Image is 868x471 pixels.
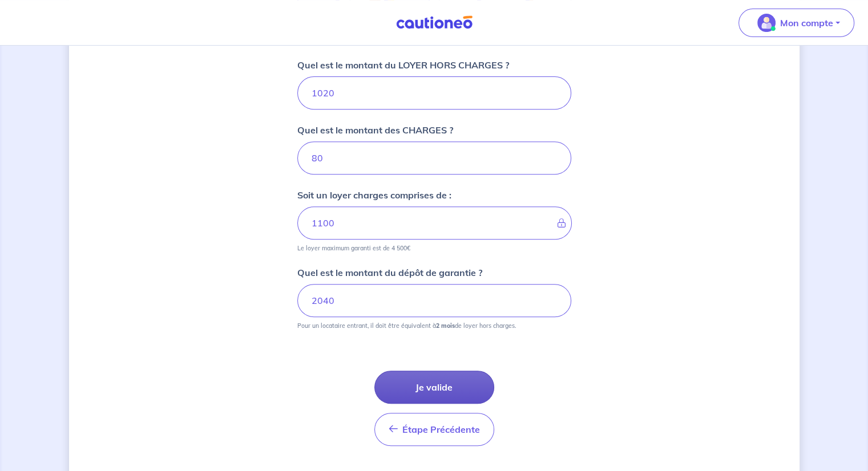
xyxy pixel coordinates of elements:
input: 750€ [297,76,571,109]
img: illu_account_valid_menu.svg [757,14,776,32]
p: Pour un locataire entrant, il doit être équivalent à de loyer hors charges. [297,322,516,330]
button: Je valide [374,371,494,404]
span: Étape Précédente [402,424,480,435]
input: 750€ [297,284,571,317]
p: Quel est le montant du LOYER HORS CHARGES ? [297,58,509,72]
button: illu_account_valid_menu.svgMon compte [738,9,854,37]
img: Cautioneo [391,15,477,30]
p: Mon compte [780,16,833,30]
button: Étape Précédente [374,413,494,446]
p: Soit un loyer charges comprises de : [297,188,451,202]
input: - € [297,206,572,239]
p: Quel est le montant des CHARGES ? [297,123,453,137]
strong: 2 mois [436,322,455,330]
p: Quel est le montant du dépôt de garantie ? [297,266,482,279]
p: Le loyer maximum garanti est de 4 500€ [297,244,410,252]
input: 80 € [297,141,571,174]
